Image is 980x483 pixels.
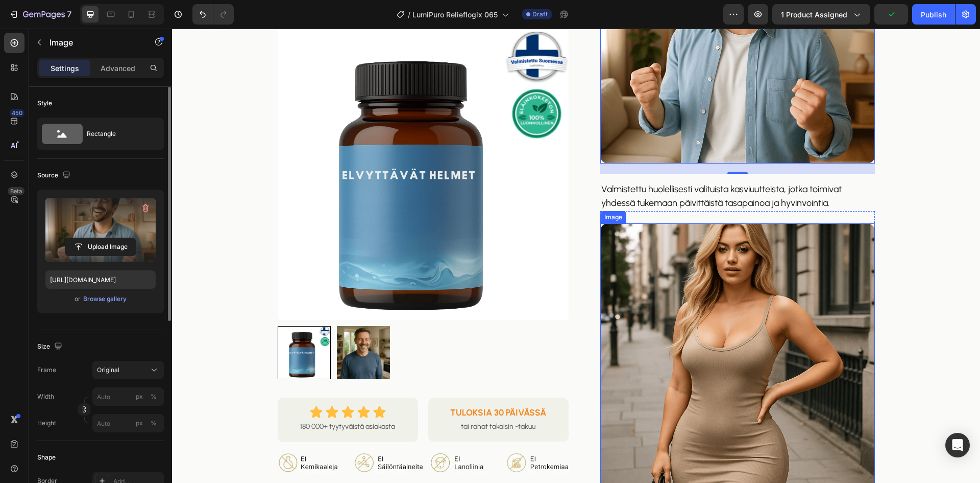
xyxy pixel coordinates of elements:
[148,417,160,429] button: px
[408,9,410,20] span: /
[945,433,970,457] div: Open Intercom Messenger
[92,387,164,406] input: px%
[101,63,135,74] p: Advanced
[10,109,24,117] div: 450
[37,365,56,375] label: Frame
[273,392,380,404] p: tai rahat takaisin -takuu
[278,379,374,389] strong: TULOKSIA 30 PÄIVÄSSÄ
[92,414,164,432] input: px%
[37,453,56,462] div: Shape
[92,361,164,379] button: Original
[65,238,136,256] button: Upload Image
[912,4,955,25] button: Publish
[151,419,157,428] div: %
[45,270,156,289] input: https://example.com/image.jpg
[4,4,76,25] button: 7
[8,187,24,195] div: Beta
[428,153,703,182] div: Rich Text Editor. Editing area: main
[83,294,127,304] button: Browse gallery
[148,390,160,403] button: px
[97,365,119,375] span: Original
[37,99,52,108] div: Style
[133,417,145,429] button: %
[75,293,81,305] span: or
[83,294,127,304] div: Browse gallery
[136,419,143,428] div: px
[772,4,870,25] button: 1 product assigned
[430,184,452,193] div: Image
[412,9,498,20] span: LumiPuro Relieflogix 065
[37,340,64,354] div: Size
[532,10,548,19] span: Draft
[192,4,234,25] div: Undo/Redo
[781,9,847,20] span: 1 product assigned
[67,8,71,20] p: 7
[136,392,143,401] div: px
[172,29,980,483] iframe: Design area
[151,392,157,401] div: %
[51,63,79,74] p: Settings
[37,392,54,401] label: Width
[37,169,72,182] div: Source
[106,424,397,480] img: gempages_569423034075579424-cd9bf6cb-11a4-46d7-bfee-c49678014482.webp
[429,154,702,181] p: Valmistettu huolellisesti valituista kasviuutteista, jotka toimivat yhdessä tukemaan päivittäistä...
[133,390,145,403] button: %
[50,36,136,49] p: Image
[428,195,703,470] img: gempages_569423034075579424-4c809218-e20e-4d1a-a8ea-8a5627ae338c.png
[87,122,149,146] div: Rectangle
[921,9,946,20] div: Publish
[37,419,56,428] label: Height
